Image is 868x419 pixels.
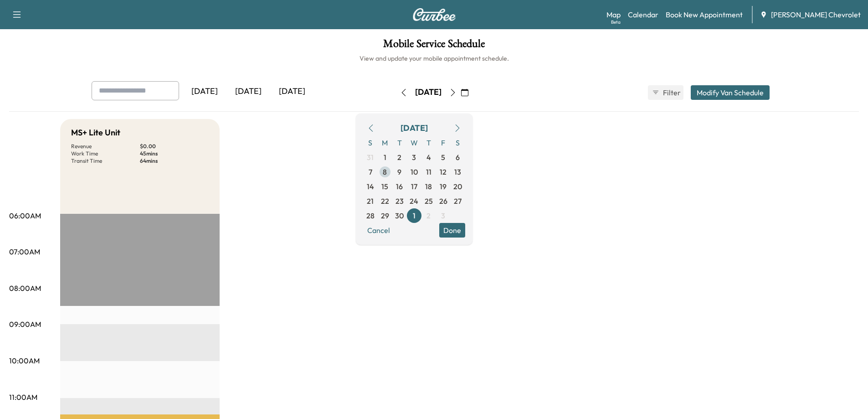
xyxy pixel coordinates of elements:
span: 11 [426,166,431,177]
a: MapBeta [606,9,621,20]
span: 4 [426,152,431,163]
p: 08:00AM [9,283,41,294]
div: [DATE] [415,87,442,98]
span: 1 [413,210,416,221]
span: 27 [454,196,462,207]
div: [DATE] [270,81,314,102]
h5: MS+ Lite Unit [71,126,120,139]
span: 15 [381,181,388,192]
a: Book New Appointment [666,9,743,20]
span: 31 [367,152,374,163]
p: Work Time [71,150,140,157]
p: 09:00AM [9,319,41,330]
span: 26 [439,196,447,207]
span: 1 [384,152,386,163]
span: 3 [441,210,445,221]
p: 06:00AM [9,210,41,221]
span: 2 [397,152,401,163]
button: Filter [648,85,683,100]
span: 6 [456,152,460,163]
div: [DATE] [183,81,226,102]
span: S [451,135,465,150]
span: 22 [381,196,389,207]
span: 28 [366,210,375,221]
span: 29 [381,210,389,221]
div: [DATE] [226,81,270,102]
button: Cancel [363,223,394,238]
span: 20 [453,181,462,192]
a: Calendar [628,9,658,20]
div: [DATE] [401,122,428,134]
p: Transit Time [71,157,140,165]
span: 16 [396,181,403,192]
span: 3 [412,152,416,163]
span: M [378,135,392,150]
span: 24 [410,196,418,207]
span: 18 [425,181,432,192]
p: 07:00AM [9,246,40,257]
span: 25 [425,196,433,207]
span: W [407,135,421,150]
img: Curbee Logo [412,8,456,21]
div: Beta [611,19,621,26]
span: S [363,135,378,150]
button: Done [439,223,465,238]
span: 13 [454,166,461,177]
span: 21 [367,196,374,207]
span: 9 [397,166,401,177]
span: Filter [663,87,679,98]
span: 7 [369,166,372,177]
h1: Mobile Service Schedule [9,38,859,54]
span: 5 [441,152,445,163]
p: 64 mins [140,157,209,165]
span: 19 [440,181,447,192]
span: 8 [383,166,387,177]
p: 10:00AM [9,355,40,366]
p: $ 0.00 [140,143,209,150]
span: 30 [395,210,404,221]
span: 23 [395,196,404,207]
h6: View and update your mobile appointment schedule. [9,54,859,63]
span: T [421,135,436,150]
span: F [436,135,451,150]
span: T [392,135,407,150]
span: 10 [411,166,418,177]
button: Modify Van Schedule [691,85,770,100]
span: [PERSON_NAME] Chevrolet [771,9,861,20]
span: 14 [367,181,374,192]
p: 45 mins [140,150,209,157]
p: Revenue [71,143,140,150]
span: 17 [411,181,417,192]
span: 12 [440,166,447,177]
span: 2 [426,210,431,221]
p: 11:00AM [9,392,37,403]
